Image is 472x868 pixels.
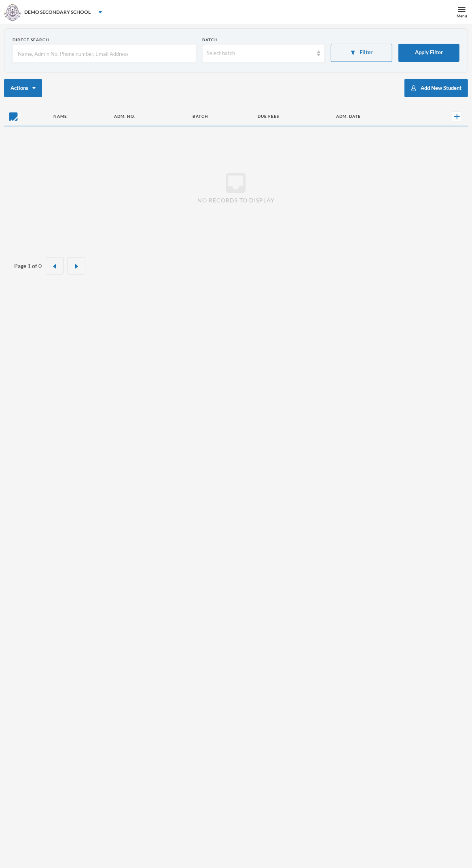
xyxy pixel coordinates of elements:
img: + [454,114,460,119]
button: Add New Student [404,79,468,97]
div: Direct Search [13,37,196,43]
div: Batch [202,37,325,43]
button: Actions [4,79,42,97]
th: Adm. No. [108,107,186,126]
button: Filter [331,44,392,62]
div: Page 1 of 0 [14,262,42,270]
div: Menu [457,13,467,19]
th: Name [47,107,108,126]
button: Apply Filter [398,44,459,62]
input: Name, Admin No, Phone number, Email Address [17,45,192,63]
i: inbox [223,170,249,196]
div: Select batch [207,49,313,57]
img: logo [4,4,21,21]
th: Adm. Date [330,107,416,126]
span: No records to display [197,196,275,204]
th: Due Fees [252,107,330,126]
th: Batch [186,107,252,126]
div: DEMO SECONDARY SCHOOL [24,9,91,16]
